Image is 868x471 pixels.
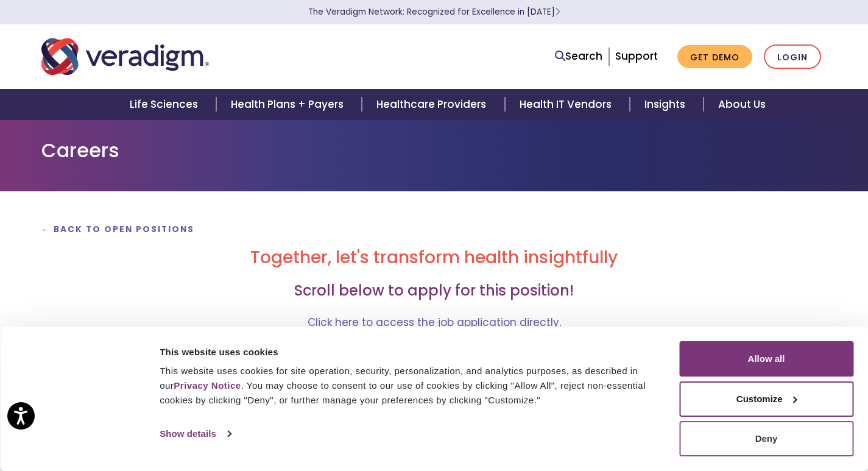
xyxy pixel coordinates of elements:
a: Health IT Vendors [505,89,630,120]
iframe: Drift Chat Widget [807,410,853,456]
a: The Veradigm Network: Recognized for Excellence in [DATE]Learn More [308,6,560,18]
span: Learn More [555,6,560,18]
div: This website uses cookies for site operation, security, personalization, and analytics purposes, ... [160,364,665,408]
a: Life Sciences [115,89,216,120]
button: Deny [679,421,853,456]
h2: Together, let's transform health insightfully [41,247,827,268]
h3: Scroll below to apply for this position! [41,282,827,300]
div: This website uses cookies [160,345,665,359]
button: Allow all [679,341,853,377]
a: Privacy Notice [174,380,241,391]
p: . [41,314,827,331]
a: Login [764,44,821,69]
button: Customize [679,381,853,417]
a: Health Plans + Payers [216,89,362,120]
a: Click here to access the job application directly [308,315,559,330]
img: Veradigm logo [41,37,209,77]
a: Healthcare Providers [362,89,504,120]
a: Show details [160,425,230,443]
a: Insights [630,89,704,120]
a: ← Back to Open Positions [41,224,195,235]
a: Support [615,49,658,63]
a: About Us [704,89,780,120]
a: Get Demo [677,45,752,69]
a: Search [555,48,602,65]
h1: Careers [41,139,827,162]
